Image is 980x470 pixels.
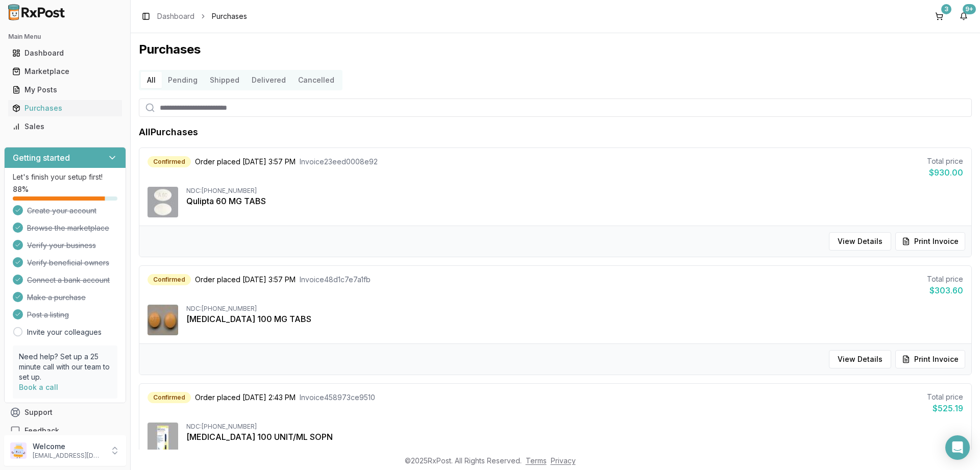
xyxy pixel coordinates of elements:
[963,4,976,14] div: 9+
[186,195,963,207] div: Qulipta 60 MG TABS
[927,392,963,402] div: Total price
[941,4,951,14] div: 3
[186,187,963,195] div: NDC: [PHONE_NUMBER]
[10,442,27,459] img: User avatar
[4,63,126,80] button: Marketplace
[148,305,178,335] img: Januvia 100 MG TABS
[292,72,340,88] button: Cancelled
[27,223,109,233] span: Browse the marketplace
[27,327,102,337] a: Invite your colleagues
[24,426,59,436] span: Feedback
[13,184,29,194] span: 88 %
[8,44,122,62] a: Dashboard
[33,452,104,460] p: [EMAIL_ADDRESS][DOMAIN_NAME]
[157,11,194,21] a: Dashboard
[895,232,965,251] button: Print Invoice
[4,403,126,422] button: Support
[300,275,371,285] span: Invoice 48d1c7e7a1fb
[13,172,117,182] p: Let's finish your setup first!
[33,441,104,452] p: Welcome
[27,275,110,285] span: Connect a bank account
[139,125,198,139] h1: All Purchases
[186,423,963,431] div: NDC: [PHONE_NUMBER]
[27,206,96,216] span: Create your account
[195,275,296,285] span: Order placed [DATE] 3:57 PM
[829,232,891,251] button: View Details
[139,41,972,58] h1: Purchases
[12,85,118,95] div: My Posts
[4,82,126,98] button: My Posts
[4,4,69,20] img: RxPost Logo
[148,392,191,403] div: Confirmed
[186,313,963,325] div: [MEDICAL_DATA] 100 MG TABS
[927,274,963,284] div: Total price
[148,274,191,285] div: Confirmed
[204,72,246,88] button: Shipped
[162,72,204,88] button: Pending
[27,258,109,268] span: Verify beneficial owners
[8,81,122,99] a: My Posts
[300,392,375,403] span: Invoice 458973ce9510
[927,156,963,166] div: Total price
[27,292,86,303] span: Make a purchase
[27,310,69,320] span: Post a listing
[19,383,58,391] a: Book a call
[931,8,947,24] button: 3
[13,152,70,164] h3: Getting started
[927,402,963,414] div: $525.19
[12,48,118,58] div: Dashboard
[955,8,972,24] button: 9+
[12,103,118,113] div: Purchases
[148,187,178,217] img: Qulipta 60 MG TABS
[551,456,576,465] a: Privacy
[8,62,122,81] a: Marketplace
[4,45,126,61] button: Dashboard
[246,72,292,88] button: Delivered
[27,240,96,251] span: Verify your business
[4,422,126,440] button: Feedback
[927,166,963,179] div: $930.00
[945,435,970,460] div: Open Intercom Messenger
[12,66,118,77] div: Marketplace
[526,456,547,465] a: Terms
[8,99,122,117] a: Purchases
[19,352,111,382] p: Need help? Set up a 25 minute call with our team to set up.
[148,423,178,453] img: Fiasp FlexTouch 100 UNIT/ML SOPN
[895,350,965,368] button: Print Invoice
[148,156,191,167] div: Confirmed
[12,121,118,132] div: Sales
[4,100,126,116] button: Purchases
[212,11,247,21] span: Purchases
[8,117,122,136] a: Sales
[195,392,296,403] span: Order placed [DATE] 2:43 PM
[300,157,378,167] span: Invoice 23eed0008e92
[157,11,247,21] nav: breadcrumb
[186,431,963,443] div: [MEDICAL_DATA] 100 UNIT/ML SOPN
[141,72,162,88] button: All
[4,118,126,135] button: Sales
[186,305,963,313] div: NDC: [PHONE_NUMBER]
[8,33,122,41] h2: Main Menu
[927,284,963,296] div: $303.60
[829,350,891,368] button: View Details
[195,157,296,167] span: Order placed [DATE] 3:57 PM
